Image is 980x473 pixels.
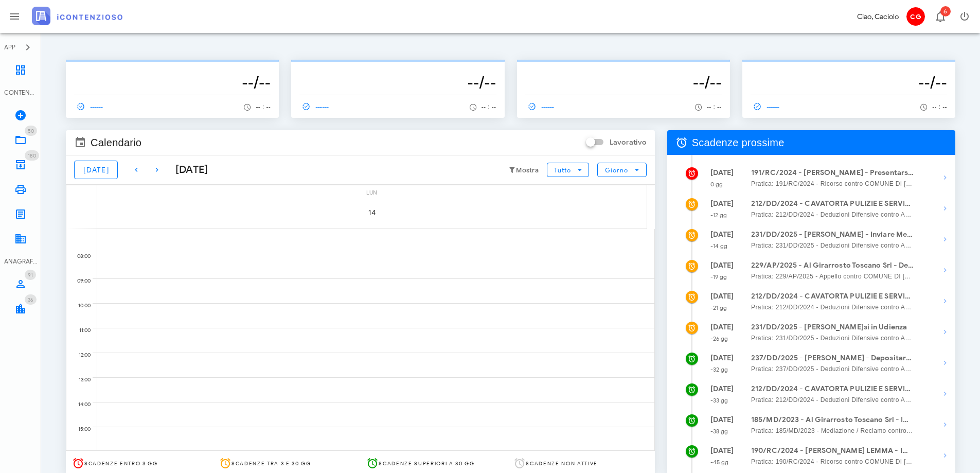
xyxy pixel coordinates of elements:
[66,275,93,287] div: 09:00
[231,460,311,467] span: Scadenze tra 3 e 30 gg
[710,397,728,404] small: -33 gg
[751,198,915,209] strong: 212/DD/2024 - CAVATORTA PULIZIE E SERVIZI SRL - Depositare Documenti per Udienza
[710,199,734,208] strong: [DATE]
[610,137,647,148] label: Lavorativo
[526,460,598,467] span: Scadenze non attive
[751,302,915,312] span: Pratica: 212/DD/2024 - Deduzioni Difensive contro Agenzia Delle Entrate- Riscossione (Udienza)
[554,166,571,174] span: Tutto
[299,72,496,93] h3: --/--
[74,99,108,114] a: ------
[710,273,727,281] small: -19 gg
[751,333,915,343] span: Pratica: 231/DD/2025 - Deduzioni Difensive contro AGENZIA ENTRATE DP L'AQUILA (Udienza)
[66,325,93,336] div: 11:00
[751,102,780,111] span: ------
[935,198,955,219] button: Mostra dettagli
[525,102,555,111] span: ------
[28,128,34,134] span: 50
[525,99,559,114] a: ------
[66,300,93,311] div: 10:00
[299,64,496,72] p: --------------
[751,395,915,405] span: Pratica: 212/DD/2024 - Deduzioni Difensive contro Agenzia Delle Entrate- Riscossione (Udienza)
[28,296,33,303] span: 36
[66,424,93,435] div: 15:00
[751,64,947,72] p: --------------
[256,103,271,111] span: -- : --
[710,242,728,250] small: -14 gg
[751,353,915,364] strong: 237/DD/2025 - [PERSON_NAME] - Depositare i documenti processuali
[525,64,722,72] p: --------------
[604,166,629,174] span: Giorno
[707,103,722,111] span: -- : --
[935,260,955,281] button: Mostra dettagli
[25,126,37,136] span: Distintivo
[4,257,37,266] div: ANAGRAFICA
[935,383,955,404] button: Mostra dettagli
[751,322,915,333] strong: 231/DD/2025 - [PERSON_NAME]si in Udienza
[903,4,928,29] button: CG
[66,399,93,410] div: 14:00
[710,459,729,466] small: -45 gg
[940,6,951,16] span: Distintivo
[710,181,723,188] small: 0 gg
[935,291,955,311] button: Mostra dettagli
[25,150,39,161] span: Distintivo
[710,323,734,331] strong: [DATE]
[932,103,947,111] span: -- : --
[25,294,37,305] span: Distintivo
[710,261,734,270] strong: [DATE]
[516,166,539,174] small: Mostra
[547,163,589,177] button: Tutto
[751,383,915,395] strong: 212/DD/2024 - CAVATORTA PULIZIE E SERVIZI SRL - Presentarsi in Udienza
[751,457,915,467] span: Pratica: 190/RC/2024 - Ricorso contro COMUNE DI [GEOGRAPHIC_DATA] ([GEOGRAPHIC_DATA])
[74,102,104,111] span: ------
[379,460,474,467] span: Scadenze superiori a 30 gg
[66,374,93,386] div: 13:00
[751,364,915,374] span: Pratica: 237/DD/2025 - Deduzioni Difensive contro Agenzia Delle Entrate- Riscossione
[906,7,925,26] span: CG
[710,384,734,393] strong: [DATE]
[32,7,122,25] img: logo-text-2x.png
[751,229,915,240] strong: 231/DD/2025 - [PERSON_NAME] - Inviare Memorie per Udienza
[83,166,109,174] span: [DATE]
[935,445,955,466] button: Mostra dettagli
[66,448,93,460] div: 16:00
[66,349,93,361] div: 12:00
[97,185,647,198] div: lun
[935,414,955,435] button: Mostra dettagli
[84,460,158,467] span: Scadenze entro 3 gg
[857,11,899,22] div: Ciao, Caciolo
[299,102,329,111] span: ------
[710,428,728,435] small: -38 gg
[751,72,947,93] h3: --/--
[710,292,734,301] strong: [DATE]
[710,212,727,219] small: -12 gg
[751,167,915,179] strong: 191/RC/2024 - [PERSON_NAME] - Presentarsi in Udienza
[597,163,646,177] button: Giorno
[28,152,36,159] span: 180
[4,88,37,97] div: CONTENZIOSO
[66,251,93,262] div: 08:00
[358,208,386,217] span: 14
[299,99,333,114] a: ------
[525,72,722,93] h3: --/--
[751,240,915,251] span: Pratica: 231/DD/2025 - Deduzioni Difensive contro AGENZIA ENTRATE DP L'AQUILA (Udienza)
[710,366,728,373] small: -32 gg
[710,415,734,424] strong: [DATE]
[751,260,915,271] strong: 229/AP/2025 - Al Girarrosto Toscano Srl - Deposita la Costituzione in [GEOGRAPHIC_DATA]
[935,229,955,250] button: Mostra dettagli
[935,167,955,188] button: Mostra dettagli
[167,162,208,178] div: [DATE]
[710,354,734,362] strong: [DATE]
[935,322,955,342] button: Mostra dettagli
[751,179,915,189] span: Pratica: 191/RC/2024 - Ricorso contro COMUNE DI [GEOGRAPHIC_DATA] ([GEOGRAPHIC_DATA])
[751,426,915,436] span: Pratica: 185/MD/2023 - Mediazione / Reclamo contro COMUNE DI [GEOGRAPHIC_DATA] DIP. RISORSE ECONO...
[482,103,496,111] span: -- : --
[74,72,271,93] h3: --/--
[710,446,734,455] strong: [DATE]
[751,414,915,426] strong: 185/MD/2023 - Al Girarrosto Toscano Srl - Impugnare la Decisione del Giudice (Favorevole)
[710,168,734,177] strong: [DATE]
[751,445,915,457] strong: 190/RC/2024 - [PERSON_NAME] LEMMA - Impugnare la Decisione del Giudice (Favorevole)
[692,134,785,151] span: Scadenze prossime
[751,99,785,114] a: ------
[710,304,727,311] small: -21 gg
